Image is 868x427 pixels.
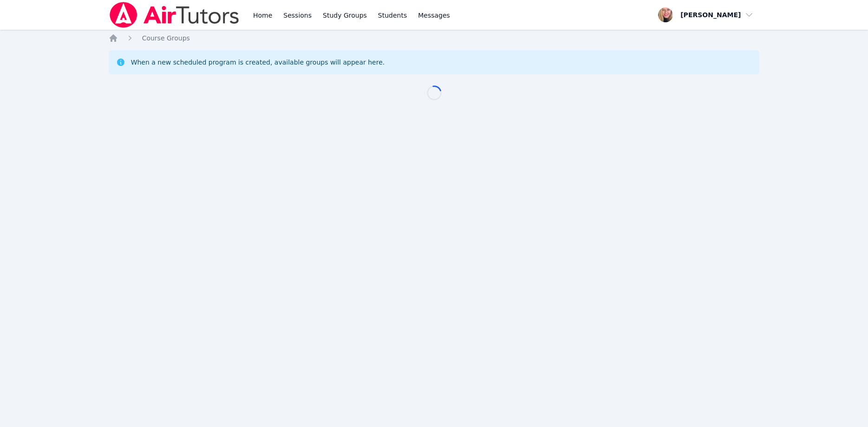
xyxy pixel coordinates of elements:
[109,33,760,43] nav: Breadcrumb
[418,11,450,20] span: Messages
[142,33,190,43] a: Course Groups
[131,58,385,67] div: When a new scheduled program is created, available groups will appear here.
[109,2,240,28] img: Air Tutors
[142,34,190,42] span: Course Groups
